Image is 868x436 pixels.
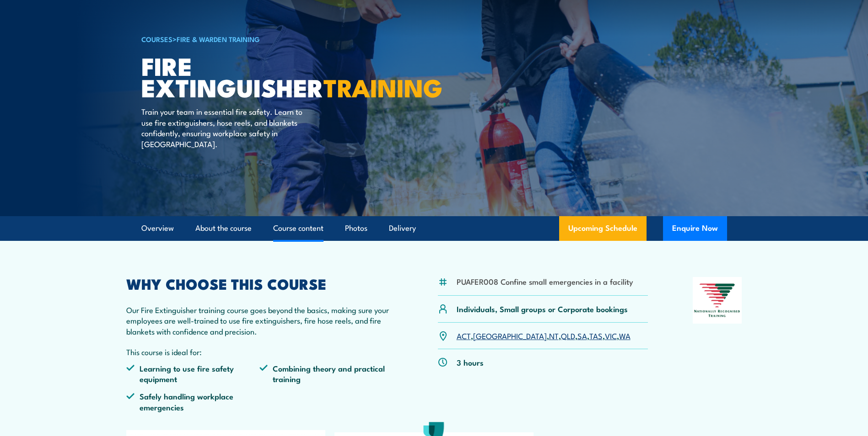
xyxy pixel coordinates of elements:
a: NT [549,330,559,341]
h1: Fire Extinguisher [141,55,367,97]
p: Individuals, Small groups or Corporate bookings [457,303,628,314]
a: Delivery [389,216,416,240]
a: SA [577,330,587,341]
button: Enquire Now [663,216,727,241]
p: , , , , , , , [457,330,631,341]
a: [GEOGRAPHIC_DATA] [473,330,547,341]
p: Our Fire Extinguisher training course goes beyond the basics, making sure your employees are well... [126,304,394,336]
p: 3 hours [457,357,484,367]
a: About the course [195,216,252,240]
p: This course is ideal for: [126,346,394,357]
h2: WHY CHOOSE THIS COURSE [126,277,394,290]
a: TAS [589,330,603,341]
li: Combining theory and practical training [259,363,393,384]
a: Fire & Warden Training [177,34,260,44]
a: QLD [561,330,575,341]
li: Safely handling workplace emergencies [126,391,260,412]
a: Overview [141,216,174,240]
li: Learning to use fire safety equipment [126,363,260,384]
a: Photos [345,216,367,240]
a: WA [619,330,631,341]
strong: TRAINING [323,68,442,106]
a: Course content [273,216,323,240]
h6: > [141,33,367,44]
a: Upcoming Schedule [559,216,647,241]
a: VIC [605,330,617,341]
a: ACT [457,330,471,341]
img: Nationally Recognised Training logo. [693,277,742,324]
p: Train your team in essential fire safety. Learn to use fire extinguishers, hose reels, and blanke... [141,106,308,149]
li: PUAFER008 Confine small emergencies in a facility [457,276,633,287]
a: COURSES [141,34,173,44]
